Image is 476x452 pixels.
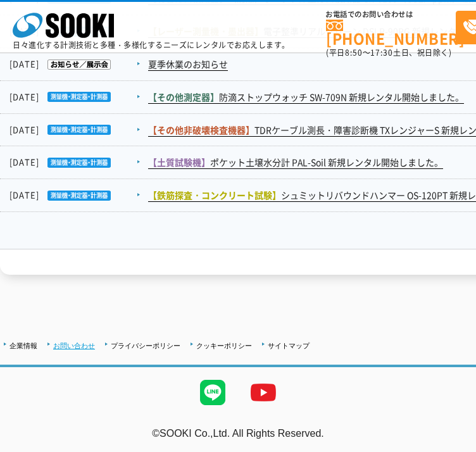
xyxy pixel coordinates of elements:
a: [PHONE_NUMBER] [326,20,456,46]
dt: [DATE] [9,156,147,169]
img: LINE [187,367,238,418]
img: 測量機・測定器・計測器 [39,191,111,201]
a: お問い合わせ [53,342,95,349]
img: 測量機・測定器・計測器 [39,92,111,102]
dt: [DATE] [9,58,147,71]
dt: [DATE] [9,123,147,137]
dt: [DATE] [9,189,147,202]
span: 17:30 [370,47,393,58]
img: お知らせ／展示会 [39,60,111,70]
span: 【その他測定器】 [148,91,219,103]
span: 【その他非破壊検査機器】 [148,123,254,136]
a: サイトマップ [268,342,310,349]
img: 測量機・測定器・計測器 [39,158,111,168]
span: (平日 ～ 土日、祝日除く) [326,47,451,58]
p: 日々進化する計測技術と多種・多様化するニーズにレンタルでお応えします。 [13,41,290,49]
a: プライバシーポリシー [111,342,180,349]
span: 8:50 [345,47,363,58]
span: 【土質試験機】 [148,156,210,168]
span: お電話でのお問い合わせは [326,11,456,18]
a: 夏季休業のお知らせ [148,58,228,71]
a: 【その他測定器】防滴ストップウォッチ SW-709N 新規レンタル開始しました。 [148,91,464,104]
img: YouTube [238,367,289,418]
a: クッキーポリシー [196,342,252,349]
dt: [DATE] [9,91,147,104]
a: 【土質試験機】ポケット土壌水分計 PAL-Soil 新規レンタル開始しました。 [148,156,443,169]
span: 【鉄筋探査・コンクリート試験】 [148,189,281,201]
img: 測量機・測定器・計測器 [39,125,111,135]
a: テストMail [427,441,476,452]
a: 企業情報 [9,342,37,349]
